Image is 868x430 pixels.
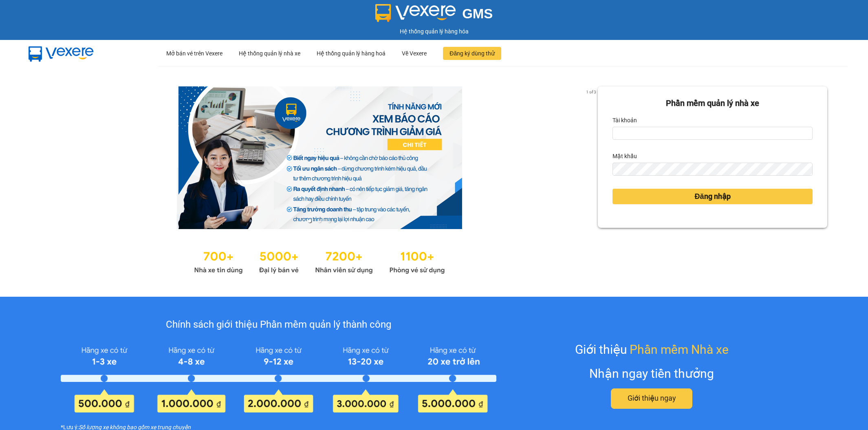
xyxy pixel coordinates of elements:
div: Giới thiệu [575,340,729,359]
div: Hệ thống quản lý hàng hóa [2,27,866,36]
button: next slide / item [586,86,598,229]
img: mbUUG5Q.png [20,40,102,67]
img: policy-intruduce-detail.png [61,343,496,412]
div: Về Vexere [402,40,427,66]
div: Nhận ngay tiền thưởng [589,364,714,383]
img: Statistics.png [194,245,445,276]
span: Giới thiệu ngay [628,393,676,404]
p: 1 of 3 [584,86,598,97]
input: Tài khoản [612,127,813,140]
button: Đăng ký dùng thử [443,47,501,60]
span: Phần mềm Nhà xe [630,340,729,359]
button: Giới thiệu ngay [611,388,692,409]
button: previous slide / item [41,86,52,229]
button: Đăng nhập [612,189,813,204]
div: Hệ thống quản lý hàng hoá [317,40,386,66]
li: slide item 1 [308,219,311,223]
span: GMS [462,6,493,21]
div: Chính sách giới thiệu Phần mềm quản lý thành công [61,317,496,333]
label: Mật khẩu [612,150,637,163]
label: Tài khoản [612,114,637,127]
li: slide item 3 [328,219,331,223]
div: Hệ thống quản lý nhà xe [239,40,300,66]
div: Mở bán vé trên Vexere [166,40,223,66]
span: Đăng ký dùng thử [449,49,495,58]
div: Phần mềm quản lý nhà xe [612,97,813,110]
img: logo 2 [375,4,456,22]
input: Mật khẩu [612,163,813,176]
span: Đăng nhập [695,191,731,202]
li: slide item 2 [318,219,321,223]
a: GMS [375,12,493,19]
